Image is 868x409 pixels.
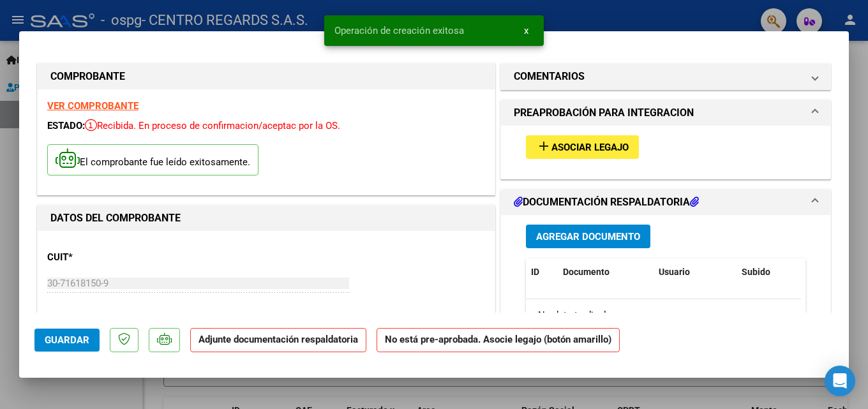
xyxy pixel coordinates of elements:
[742,267,770,277] span: Subido
[514,19,539,42] button: x
[659,267,690,277] span: Usuario
[34,329,100,352] button: Guardar
[501,126,830,179] div: PREAPROBACIÓN PARA INTEGRACION
[526,299,801,331] div: No data to display
[514,69,585,84] h1: COMENTARIOS
[536,138,551,154] mat-icon: add
[531,267,539,277] span: ID
[524,25,528,36] span: x
[47,100,138,112] a: VER COMPROBANTE
[377,328,620,353] strong: No está pre-aprobada. Asocie legajo (botón amarillo)
[47,250,179,265] p: CUIT
[198,334,358,345] strong: Adjunte documentación respaldatoria
[85,120,340,131] span: Recibida. En proceso de confirmacion/aceptac por la OS.
[47,144,258,175] p: El comprobante fue leído exitosamente.
[526,225,650,248] button: Agregar Documento
[501,190,830,215] mat-expansion-panel-header: DOCUMENTACIÓN RESPALDATORIA
[563,267,610,277] span: Documento
[501,100,830,126] mat-expansion-panel-header: PREAPROBACIÓN PARA INTEGRACION
[800,258,864,286] datatable-header-cell: Acción
[514,195,699,210] h1: DOCUMENTACIÓN RESPALDATORIA
[45,334,89,346] span: Guardar
[551,142,629,153] span: Asociar Legajo
[526,135,639,159] button: Asociar Legajo
[825,366,855,396] div: Open Intercom Messenger
[50,70,125,82] strong: COMPROBANTE
[50,212,181,224] strong: DATOS DEL COMPROBANTE
[536,231,640,242] span: Agregar Documento
[47,120,85,131] span: ESTADO:
[558,258,654,286] datatable-header-cell: Documento
[334,24,464,37] span: Operación de creación exitosa
[514,105,694,121] h1: PREAPROBACIÓN PARA INTEGRACION
[501,64,830,89] mat-expansion-panel-header: COMENTARIOS
[737,258,800,286] datatable-header-cell: Subido
[654,258,737,286] datatable-header-cell: Usuario
[526,258,558,286] datatable-header-cell: ID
